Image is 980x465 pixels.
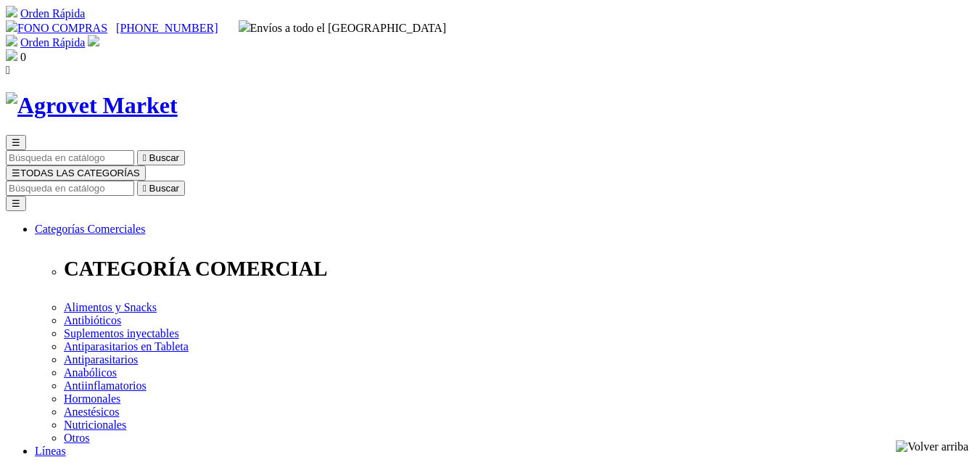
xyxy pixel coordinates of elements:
[137,181,185,196] button:  Buscar
[35,223,145,235] a: Categorías Comerciales
[6,196,26,211] button: ☰
[88,36,99,49] a: Acceda a su cuenta de cliente
[6,135,26,150] button: ☰
[116,22,218,34] a: [PHONE_NUMBER]
[20,36,85,49] a: Orden Rápida
[64,301,157,313] a: Alimentos y Snacks
[6,64,10,76] i: 
[64,366,117,379] a: Anabólicos
[149,152,179,163] span: Buscar
[64,379,147,392] a: Antiinflamatorios
[239,22,447,34] span: Envíos a todo el [GEOGRAPHIC_DATA]
[6,150,134,165] input: Buscar
[64,419,126,431] a: Nutricionales
[149,183,179,194] span: Buscar
[6,165,146,181] button: ☰TODAS LAS CATEGORÍAS
[6,20,17,32] img: phone.svg
[239,20,250,32] img: delivery-truck.svg
[35,445,66,457] a: Líneas
[64,353,138,366] a: Antiparasitarios
[64,406,119,418] a: Anestésicos
[6,35,17,46] img: shopping-cart.svg
[64,314,121,326] a: Antibióticos
[64,432,90,444] a: Otros
[64,257,974,281] p: CATEGORÍA COMERCIAL
[88,35,99,46] img: user.svg
[6,181,134,196] input: Buscar
[896,440,968,453] img: Volver arriba
[64,392,120,405] a: Hormonales
[20,51,26,63] span: 0
[64,340,189,353] a: Antiparasitarios en Tableta
[20,7,85,20] a: Orden Rápida
[6,6,17,17] img: shopping-cart.svg
[6,92,178,119] img: Agrovet Market
[143,152,147,163] i: 
[6,49,17,61] img: shopping-bag.svg
[64,327,179,340] a: Suplementos inyectables
[6,22,107,34] a: FONO COMPRAS
[137,150,185,165] button:  Buscar
[12,137,20,148] span: ☰
[143,183,147,194] i: 
[12,168,20,178] span: ☰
